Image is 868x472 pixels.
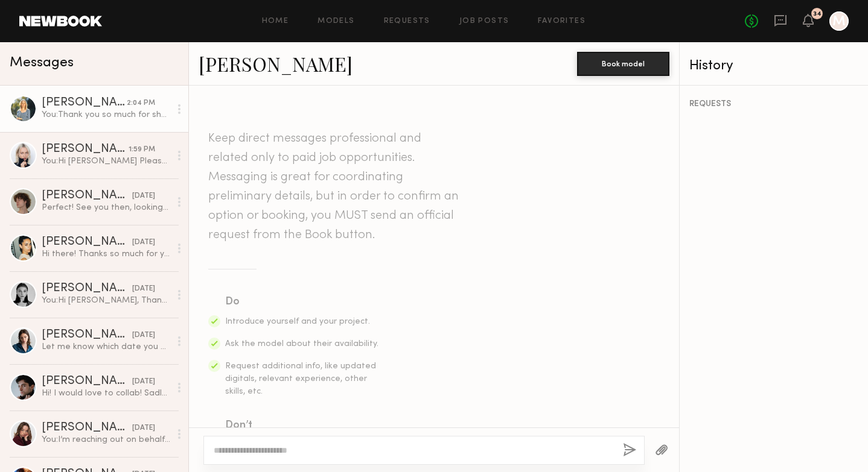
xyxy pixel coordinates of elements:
a: Requests [384,17,430,25]
a: Book model [577,58,669,68]
div: You: I’m reaching out on behalf of our brands, Gelato Pique and SNIDEL. We often create simple UG... [42,434,170,445]
div: [DATE] [132,237,155,248]
div: You: Hi [PERSON_NAME], Thank you for replying back to us, after 6pm is quite late for us, because... [42,295,170,306]
div: REQUESTS [689,100,858,109]
div: [PERSON_NAME] [42,329,132,341]
a: Home [262,17,289,25]
span: Messages [10,56,74,70]
div: Perfect! See you then, looking forward to it. [42,202,170,213]
div: [PERSON_NAME] [42,190,132,202]
div: [PERSON_NAME] [42,236,132,248]
div: [PERSON_NAME] [42,283,132,295]
div: [DATE] [132,376,155,388]
div: [PERSON_NAME] [42,97,127,109]
button: Book model [577,52,669,76]
div: [PERSON_NAME] [42,143,129,156]
div: 2:04 PM [127,98,155,109]
div: Hi! I would love to collab! Sadly I can't do those dates but I can do the 20th or 21st! [42,388,170,399]
div: [PERSON_NAME] [42,422,132,434]
a: Job Posts [459,17,509,25]
span: Request additional info, like updated digitals, relevant experience, other skills, etc. [225,362,376,395]
div: [DATE] [132,423,155,434]
div: You: Hi [PERSON_NAME] Please come to our store at 9am on [DATE]. Our store address is [STREET_ADD... [42,156,170,167]
span: Introduce yourself and your project. [225,318,370,326]
a: Models [318,17,354,25]
a: [PERSON_NAME] [199,51,353,77]
div: History [689,59,858,73]
div: Do [225,294,380,310]
div: You: Thank you so much for sharing! I sent a request for this photoshoot. Please check💕 Super exc... [42,109,170,121]
div: Let me know which date you prefer [42,341,170,353]
div: Hi there! Thanks so much for your note. I may be available on the 23rd - just had a couple quick ... [42,248,170,260]
div: [DATE] [132,283,155,295]
span: Ask the model about their availability. [225,340,378,348]
div: [PERSON_NAME] [42,376,132,388]
div: Don’t [225,417,380,434]
div: 1:59 PM [129,144,155,156]
header: Keep direct messages professional and related only to paid job opportunities. Messaging is great ... [208,129,462,245]
div: [DATE] [132,190,155,202]
a: Favorites [538,17,586,25]
a: M [829,11,849,31]
div: 34 [813,11,822,17]
div: [DATE] [132,330,155,341]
